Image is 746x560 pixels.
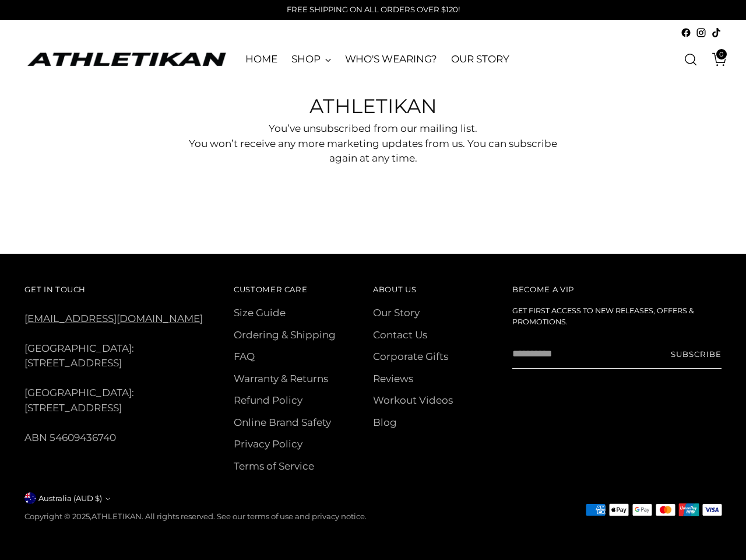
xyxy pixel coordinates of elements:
a: Terms of Service [234,460,314,472]
span: Customer Care [234,285,308,294]
p: You won’t receive any more marketing updates from us. You can subscribe again at any time. [177,136,570,166]
a: Corporate Gifts [373,351,448,362]
a: ATHLETIKAN [92,512,142,521]
a: SHOP [291,47,331,72]
a: Ordering & Shipping [234,329,336,341]
a: HOME [245,47,277,72]
a: Workout Videos [373,394,453,406]
p: Copyright © 2025, . All rights reserved. See our terms of use and privacy notice. [24,511,367,523]
a: [EMAIL_ADDRESS][DOMAIN_NAME] [24,313,203,324]
a: OUR STORY [451,47,509,72]
span: Get In Touch [24,285,86,294]
a: ATHLETIKAN [24,50,228,68]
p: You’ve unsubscribed from our mailing list. [177,121,570,136]
a: Warranty & Returns [234,373,328,384]
a: Size Guide [234,307,286,318]
button: Australia (AUD $) [24,492,110,504]
a: Open cart modal [703,48,727,71]
button: Subscribe [671,339,722,369]
a: Online Brand Safety [234,416,331,428]
a: Blog [373,416,397,428]
p: FREE SHIPPING ON ALL ORDERS OVER $120! [287,4,460,16]
a: Open search modal [679,48,702,71]
span: About Us [373,285,416,294]
a: Reviews [373,373,413,384]
div: [GEOGRAPHIC_DATA]: [STREET_ADDRESS] [GEOGRAPHIC_DATA]: [STREET_ADDRESS] ABN 54609436740 [24,282,206,446]
a: WHO'S WEARING? [345,47,438,72]
a: Privacy Policy [234,438,302,450]
span: Become a VIP [512,285,574,294]
span: 0 [716,49,727,60]
h1: ATHLETIKAN [177,92,570,121]
a: Our Story [373,307,420,318]
a: Refund Policy [234,394,302,406]
h6: Get first access to new releases, offers & promotions. [512,306,722,328]
a: Contact Us [373,329,427,341]
a: FAQ [234,351,255,362]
